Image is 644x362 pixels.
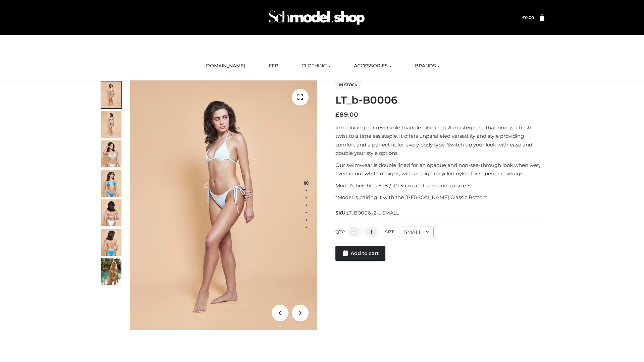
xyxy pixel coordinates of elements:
span: SKU: [335,209,399,217]
span: £ [335,111,339,118]
span: £ [522,15,525,20]
a: BRANDS [410,59,445,73]
img: ArielClassicBikiniTop_CloudNine_AzureSky_OW114ECO_2-scaled.jpg [101,111,121,138]
a: Add to cart [335,246,385,261]
a: ACCESSORIES [349,59,396,73]
a: FFP [264,59,283,73]
a: £0.00 [522,15,534,20]
a: [DOMAIN_NAME] [199,59,250,73]
h1: LT_b-B0006 [335,94,544,106]
p: Model’s height is 5 ‘8 / 173 cm and is wearing a size S. [335,181,544,190]
p: *Model is pairing it with the [PERSON_NAME] Classic Bottom [335,193,544,202]
span: In stock [335,81,361,89]
img: Arieltop_CloudNine_AzureSky2.jpg [101,258,121,285]
img: ArielClassicBikiniTop_CloudNine_AzureSky_OW114ECO_1 [130,80,317,330]
img: ArielClassicBikiniTop_CloudNine_AzureSky_OW114ECO_3-scaled.jpg [101,140,121,167]
img: ArielClassicBikiniTop_CloudNine_AzureSky_OW114ECO_7-scaled.jpg [101,199,121,226]
a: CLOTHING [297,59,335,73]
bdi: 0.00 [522,15,534,20]
img: ArielClassicBikiniTop_CloudNine_AzureSky_OW114ECO_4-scaled.jpg [101,170,121,197]
img: ArielClassicBikiniTop_CloudNine_AzureSky_OW114ECO_8-scaled.jpg [101,229,121,256]
label: Size: [385,229,395,234]
div: SMALL [399,227,434,238]
p: Introducing our reversible triangle bikini top. A masterpiece that brings a fresh twist to a time... [335,123,544,158]
label: QTY: [335,229,345,234]
bdi: 89.00 [335,111,358,118]
span: LT_B0006_2-_-SMALL [346,210,399,216]
img: ArielClassicBikiniTop_CloudNine_AzureSky_OW114ECO_1-scaled.jpg [101,81,121,108]
p: Our swimwear is double lined for an opaque and non-see-through look when wet, even in our white d... [335,161,544,178]
img: Schmodel Admin 964 [266,4,367,31]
